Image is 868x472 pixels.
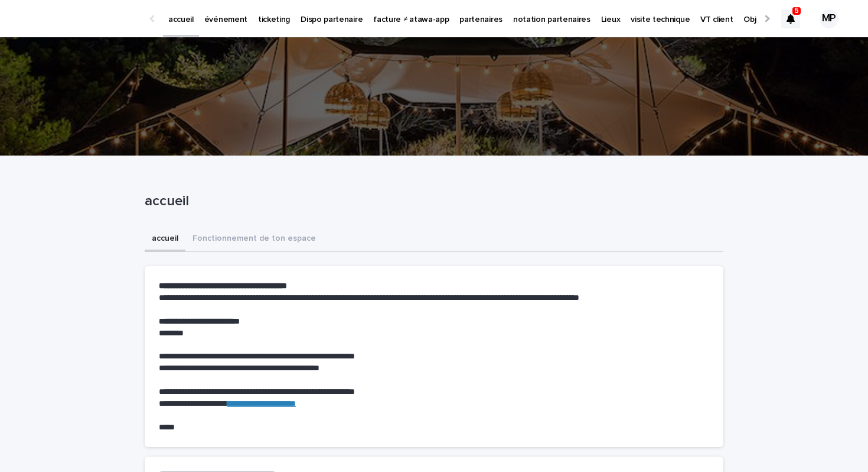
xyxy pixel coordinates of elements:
div: MP [820,9,838,28]
div: 5 [781,9,800,28]
button: accueil [145,227,185,252]
img: Ls34BcGeRexTGTNfXpUC [24,7,138,31]
p: accueil [145,193,719,210]
p: 5 [795,7,799,15]
button: Fonctionnement de ton espace [185,227,323,252]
